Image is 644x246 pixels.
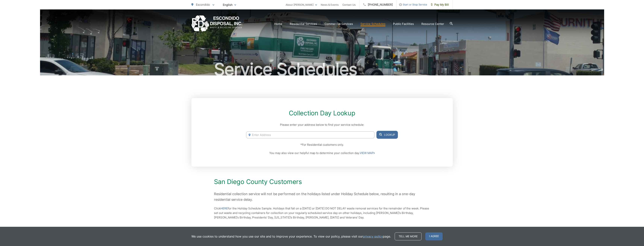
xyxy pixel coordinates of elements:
[246,151,398,155] p: You may also view our helpful map to determine your collection day.
[246,109,398,117] h2: Collection Day Lookup
[214,178,430,185] h2: San Diego County Customers
[360,151,375,155] a: VIEW MAP
[191,234,391,239] p: We use cookies to understand how you use our site and to improve your experience. To view our pol...
[321,2,339,7] a: News & Events
[425,232,443,240] span: I agree
[395,232,422,240] a: Tell me more
[221,206,228,211] a: HERE
[246,143,398,147] p: *For Residential customers only.
[196,3,210,6] span: Escondido
[431,2,449,7] span: Pay My Bill
[325,22,353,26] a: Commercial Services
[246,123,398,127] p: Please enter your address below to find your service schedule:
[363,234,383,239] a: privacy policy
[191,15,242,32] a: EDCD logo. Return to the homepage.
[342,2,356,7] a: Contact Us
[290,22,317,26] a: Residential Services
[421,22,444,26] a: Resource Center
[360,22,385,26] a: Service Schedules
[274,22,282,26] a: Home
[191,60,453,79] h1: Service Schedules
[214,206,430,220] p: Click for the Holiday Schedule Sample. Holidays that fall on a [DATE] or [DATE] DO NOT DELAY wast...
[214,191,430,202] p: Residential collection service will not be performed on the holidays listed under Holiday Schedul...
[246,131,374,138] input: Enter Address
[376,131,398,139] button: Lookup
[220,2,239,8] span: English
[393,22,414,26] a: Public Facilities
[286,2,317,7] a: About [PERSON_NAME]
